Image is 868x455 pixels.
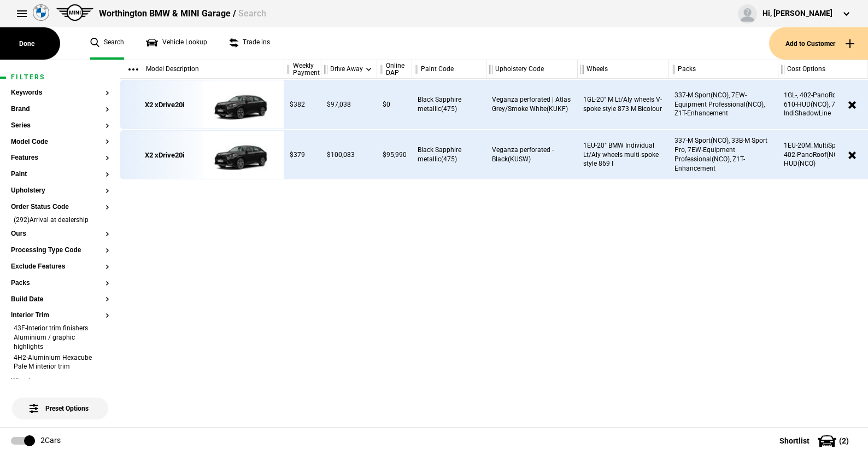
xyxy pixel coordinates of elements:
[486,130,578,179] div: Veganza perforated - Black(KUSW)
[40,435,61,446] div: 2 Cars
[33,4,49,21] img: bmw.png
[669,130,778,179] div: 337-M Sport(NCO), 33B-M Sport Pro, 7EW-Equipment Professional(NCO), Z1T-Enhancement
[126,80,202,130] a: X2 xDrive20i
[377,130,412,179] div: $95,990
[202,131,278,180] img: cosySec
[11,279,109,296] section: Packs
[11,312,109,319] button: Interior Trim
[11,74,109,81] h1: Filters
[146,27,207,60] a: Vehicle Lookup
[126,131,202,180] a: X2 xDrive20i
[11,106,109,113] button: Brand
[284,60,321,79] div: Weekly Payment
[778,60,867,79] div: Cost Options
[578,60,668,79] div: Wheels
[238,8,266,19] span: Search
[11,377,109,394] section: Wheels
[11,377,109,385] button: Wheels
[778,80,867,129] div: 1GL-, 402-PanoRoof(NCO), 610-HUD(NCO), 7M9-IndiShadowLine
[120,60,284,79] div: Model Description
[11,230,109,247] section: Ours
[11,296,109,304] button: Build Date
[11,312,109,377] section: Interior Trim43F-Interior trim finishers Aluminium / graphic highlights4H2-Aluminium Hexacube Pal...
[11,122,109,138] section: Series
[11,215,109,226] li: (292)Arrival at dealership
[11,203,109,211] button: Order Status Code
[669,60,778,79] div: Packs
[11,279,109,287] button: Packs
[769,27,868,60] button: Add to Customer
[11,171,109,178] button: Paint
[11,171,109,187] section: Paint
[763,427,868,454] button: Shortlist(2)
[486,80,578,129] div: Veganza perforated | Atlas Grey/Smoke White(KUKF)
[11,89,109,97] button: Keywords
[284,80,321,129] div: $382
[11,154,109,171] section: Features
[321,60,377,79] div: Drive Away
[321,130,377,179] div: $100,083
[284,130,321,179] div: $379
[11,89,109,106] section: Keywords
[99,8,266,20] div: Worthington BMW & MINI Garage /
[11,230,109,238] button: Ours
[578,80,669,129] div: 1GL-20" M Lt/Aly wheels V-spoke style 873 M Bicolour
[11,247,109,254] button: Processing Type Code
[11,296,109,312] section: Build Date
[779,437,810,445] span: Shortlist
[11,324,109,353] li: 43F-Interior trim finishers Aluminium / graphic highlights
[11,154,109,162] button: Features
[145,100,184,110] div: X2 xDrive20i
[763,8,832,19] div: Hi, [PERSON_NAME]
[377,80,412,129] div: $0
[486,60,577,79] div: Upholstery Code
[11,106,109,122] section: Brand
[56,4,93,21] img: mini.png
[90,27,124,60] a: Search
[32,391,89,412] span: Preset Options
[11,247,109,263] section: Processing Type Code
[412,60,486,79] div: Paint Code
[202,80,278,130] img: cosySec
[669,80,778,129] div: 337-M Sport(NCO), 7EW-Equipment Professional(NCO), Z1T-Enhancement
[11,187,109,203] section: Upholstery
[11,353,109,374] li: 4H2-Aluminium Hexacube Pale M interior trim
[412,130,486,179] div: Black Sapphire metallic(475)
[377,60,412,79] div: Online DAP
[11,263,109,279] section: Exclude Features
[11,138,109,146] button: Model Code
[321,80,377,129] div: $97,038
[11,122,109,130] button: Series
[11,203,109,231] section: Order Status Code(292)Arrival at dealership
[412,80,486,129] div: Black Sapphire metallic(475)
[11,187,109,195] button: Upholstery
[229,27,270,60] a: Trade ins
[11,138,109,155] section: Model Code
[778,130,867,179] div: 1EU-20M_MultiSpk869, 402-PanoRoof(NCO), 610-HUD(NCO)
[578,130,669,179] div: 1EU-20" BMW Individual Lt/Aly wheels multi-spoke style 869 I
[839,437,849,445] span: ( 2 )
[11,263,109,271] button: Exclude Features
[145,150,184,160] div: X2 xDrive20i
